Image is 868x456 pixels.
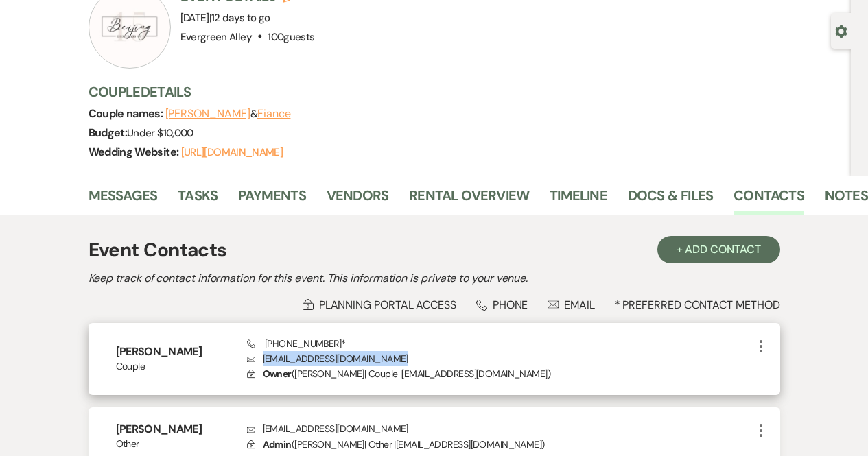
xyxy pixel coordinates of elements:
span: Wedding Website: [89,145,181,159]
button: Fiance [257,108,291,119]
a: Messages [89,184,158,215]
span: 100 guests [268,30,314,44]
span: Couple names: [89,106,165,121]
h3: Couple Details [89,82,838,101]
a: Docs & Files [628,184,713,215]
h1: Event Contacts [89,236,227,265]
div: * Preferred Contact Method [89,298,780,312]
span: [DATE] [180,11,270,25]
span: [PHONE_NUMBER] * [247,337,346,350]
a: [URL][DOMAIN_NAME] [181,145,283,159]
span: | [209,11,270,25]
h6: [PERSON_NAME] [116,422,231,437]
button: + Add Contact [657,236,780,263]
p: [EMAIL_ADDRESS][DOMAIN_NAME] [247,421,753,436]
a: Rental Overview [409,184,529,215]
a: Tasks [178,184,218,215]
div: Planning Portal Access [303,298,456,312]
span: Evergreen Alley [180,30,252,44]
span: Under $10,000 [127,126,193,140]
a: Payments [238,184,306,215]
button: [PERSON_NAME] [165,108,250,119]
span: 12 days to go [211,11,270,25]
p: [EMAIL_ADDRESS][DOMAIN_NAME] [247,351,753,366]
a: Notes [825,184,868,215]
p: ( [PERSON_NAME] | Couple | [EMAIL_ADDRESS][DOMAIN_NAME] ) [247,366,753,381]
span: & [165,107,291,121]
a: Contacts [734,184,804,215]
h6: [PERSON_NAME] [116,344,231,359]
span: Owner [263,368,292,380]
span: Other [116,437,231,451]
div: Phone [476,298,528,312]
a: Vendors [327,184,388,215]
span: Couple [116,359,231,374]
h2: Keep track of contact information for this event. This information is private to your venue. [89,270,780,287]
a: Timeline [550,184,607,215]
p: ( [PERSON_NAME] | Other | [EMAIL_ADDRESS][DOMAIN_NAME] ) [247,437,753,452]
span: Admin [263,438,292,451]
span: Budget: [89,125,128,140]
div: Email [548,298,595,312]
button: Open lead details [835,24,847,37]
